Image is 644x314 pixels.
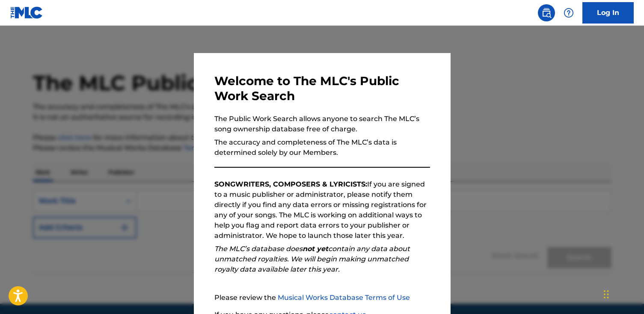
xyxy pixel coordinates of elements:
[214,180,367,188] strong: SONGWRITERS, COMPOSERS & LYRICISTS:
[214,74,430,104] h3: Welcome to The MLC's Public Work Search
[604,281,609,307] div: Drag
[214,179,430,241] p: If you are signed to a music publisher or administrator, please notify them directly if you find ...
[214,293,430,303] p: Please review the
[538,4,555,21] a: Public Search
[214,114,430,134] p: The Public Work Search allows anyone to search The MLC’s song ownership database free of charge.
[560,4,577,21] div: Help
[541,8,552,18] img: search
[214,137,430,158] p: The accuracy and completeness of The MLC’s data is determined solely by our Members.
[214,245,410,273] em: The MLC’s database does contain any data about unmatched royalties. We will begin making unmatche...
[303,245,328,253] strong: not yet
[582,2,634,24] a: Log In
[601,273,644,314] iframe: Chat Widget
[10,6,43,19] img: MLC Logo
[278,293,410,302] a: Musical Works Database Terms of Use
[564,8,574,18] img: help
